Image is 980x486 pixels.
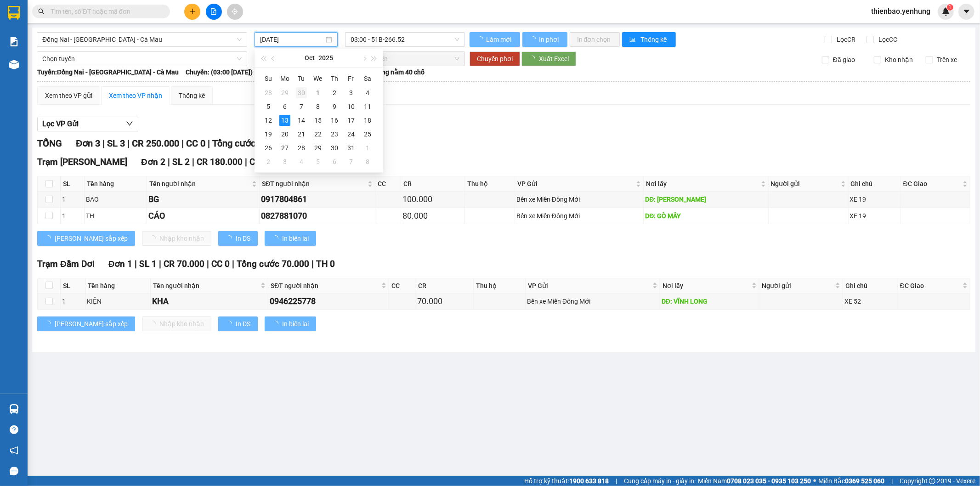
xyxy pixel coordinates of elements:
div: 80.000 [402,209,463,222]
div: Bến xe Miền Đông Mới [516,194,642,204]
span: Làm mới [486,34,513,45]
span: ĐC Giao [900,281,961,291]
td: KHA [151,294,268,310]
div: BG [148,193,258,206]
div: 21 [296,129,307,140]
td: 2025-10-24 [343,127,359,141]
td: 2025-10-28 [293,141,310,155]
span: SL 1 [139,259,157,269]
span: TH 0 [316,259,335,269]
td: 0827881070 [260,208,375,224]
img: warehouse-icon [9,404,19,414]
th: CR [401,176,465,192]
button: Nhập kho nhận [142,231,211,246]
span: Miền Nam [698,476,811,486]
th: Tu [293,71,310,86]
div: 1 [62,296,84,306]
span: Chọn chuyến [351,52,459,66]
td: 2025-10-21 [293,127,310,141]
span: Đồng Nai - Sài Gòn - Cà Mau [42,33,242,46]
td: 2025-10-19 [260,127,277,141]
td: 0946225778 [268,294,389,310]
div: 2 [263,156,274,167]
td: 2025-11-03 [277,155,293,169]
div: 4 [296,156,307,167]
div: 16 [329,115,340,126]
div: 6 [279,101,290,112]
th: Th [326,71,343,86]
div: KIỆN [87,296,149,306]
div: 6 [329,156,340,167]
th: SL [61,176,85,192]
div: CÁO [148,209,258,222]
div: 5 [312,156,323,167]
span: down [126,120,133,127]
td: 2025-10-03 [343,86,359,100]
div: 4 [362,87,373,98]
td: 2025-10-04 [359,86,376,100]
span: ⚪️ [813,479,816,483]
span: Trạm Đầm Dơi [37,259,95,269]
td: 2025-10-14 [293,113,310,127]
td: Bến xe Miền Đông Mới [515,192,644,208]
span: loading [529,56,539,62]
strong: 1900 633 818 [569,477,609,485]
td: 2025-10-25 [359,127,376,141]
span: Tên người nhận [149,179,250,189]
th: Sa [359,71,376,86]
div: 8 [312,101,323,112]
span: In biên lai [282,319,309,329]
th: CC [389,278,416,294]
span: caret-down [963,7,971,16]
button: Nhập kho nhận [142,316,211,331]
span: notification [10,446,18,455]
span: | [208,138,210,149]
th: Thu hộ [465,176,515,192]
span: Lọc CR [833,34,857,45]
span: | [102,138,105,149]
td: 2025-10-06 [277,100,293,113]
span: | [616,476,617,486]
div: 2 [329,87,340,98]
span: loading [272,235,282,242]
th: Fr [343,71,359,86]
span: [PERSON_NAME] sắp xếp [55,319,128,329]
td: 2025-10-01 [310,86,326,100]
span: Người gửi [771,179,839,189]
button: In phơi [522,32,567,47]
td: 2025-09-30 [293,86,310,100]
span: | [159,259,161,269]
td: 2025-10-18 [359,113,376,127]
span: 1 [948,4,952,11]
div: 0917804861 [261,193,374,206]
div: 9 [329,101,340,112]
div: 22 [312,129,323,140]
div: 30 [296,87,307,98]
span: loading [226,235,236,242]
span: VP Gửi [528,281,651,291]
button: Chuyển phơi [470,51,520,66]
td: 2025-11-05 [310,155,326,169]
button: 2025 [318,49,333,67]
span: CR 180.000 [197,157,243,167]
div: 10 [346,101,357,112]
span: Trên xe [933,55,961,65]
span: SL 3 [107,138,125,149]
td: BG [147,192,260,208]
button: aim [227,4,243,20]
td: 2025-11-01 [359,141,376,155]
td: 2025-10-17 [343,113,359,127]
span: CC 0 [249,157,268,167]
span: | [232,259,234,269]
span: loading [477,36,485,43]
div: 1 [362,142,373,153]
span: | [207,259,209,269]
div: 29 [312,142,323,153]
div: Thống kê [179,90,205,101]
span: In phơi [539,34,560,45]
div: 24 [346,129,357,140]
div: Xem theo VP nhận [109,90,162,101]
span: 03:00 - 51B-266.52 [351,33,459,46]
button: In biên lai [265,231,316,246]
div: 20 [279,129,290,140]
